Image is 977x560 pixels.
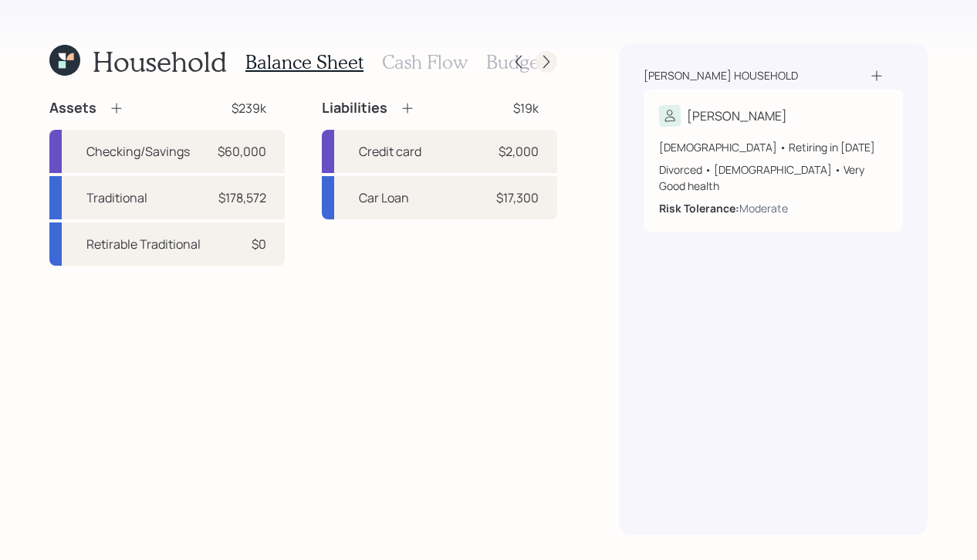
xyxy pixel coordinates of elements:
div: [DEMOGRAPHIC_DATA] • Retiring in [DATE] [659,139,887,155]
div: Checking/Savings [86,142,190,161]
div: Credit card [359,142,421,161]
div: Traditional [86,188,147,207]
div: $0 [252,235,266,253]
div: [PERSON_NAME] [687,107,787,125]
div: [PERSON_NAME] household [644,68,798,83]
h3: Cash Flow [382,51,468,73]
div: $19k [513,99,539,117]
div: $2,000 [499,142,539,161]
div: Divorced • [DEMOGRAPHIC_DATA] • Very Good health [659,161,887,194]
div: Moderate [739,200,788,216]
h4: Liabilities [322,100,387,117]
h4: Assets [49,100,96,117]
div: $178,572 [218,188,266,207]
b: Risk Tolerance: [659,201,739,216]
div: Retirable Traditional [86,235,201,253]
div: $239k [232,99,266,117]
div: Car Loan [359,188,409,207]
h3: Budget [486,51,545,73]
div: $60,000 [218,142,266,161]
div: $17,300 [496,188,539,207]
h3: Balance Sheet [245,51,363,73]
h1: Household [93,45,227,78]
